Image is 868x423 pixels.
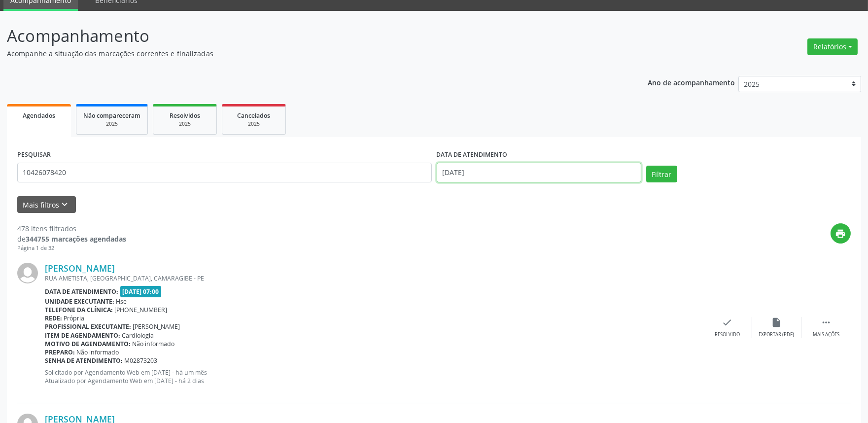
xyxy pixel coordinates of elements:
[125,356,158,365] span: M02873203
[77,348,119,356] span: Não informado
[437,163,641,182] input: Selecione um intervalo
[437,147,508,163] label: DATA DE ATENDIMENTO
[60,199,70,210] i: keyboard_arrow_down
[160,120,209,128] div: 2025
[122,331,154,340] span: Cardiologia
[45,274,703,282] div: RUA AMETISTA, [GEOGRAPHIC_DATA], CAMARAGIBE - PE
[83,111,140,120] span: Não compareceram
[17,196,76,213] button: Mais filtroskeyboard_arrow_down
[64,314,85,322] span: Própria
[759,331,795,338] div: Exportar (PDF)
[722,317,733,328] i: check
[17,223,126,234] div: 478 itens filtrados
[646,166,677,182] button: Filtrar
[45,348,75,356] b: Preparo:
[26,234,126,244] strong: 344755 marcações agendadas
[133,340,175,348] span: Não informado
[45,331,120,340] b: Item de agendamento:
[45,322,131,331] b: Profissional executante:
[835,228,846,239] i: print
[120,286,162,297] span: [DATE] 07:00
[45,340,131,348] b: Motivo de agendamento:
[17,147,51,163] label: PESQUISAR
[115,306,168,314] span: [PHONE_NUMBER]
[831,223,851,244] button: print
[17,163,432,182] input: Nome, código do beneficiário ou CPF
[813,331,839,338] div: Mais ações
[7,48,605,59] p: Acompanhe a situação das marcações correntes e finalizadas
[715,331,740,338] div: Resolvido
[229,120,278,128] div: 2025
[648,76,735,88] p: Ano de acompanhamento
[17,234,126,244] div: de
[23,111,55,120] span: Agendados
[83,120,140,128] div: 2025
[45,314,62,322] b: Rede:
[807,38,858,55] button: Relatórios
[17,263,38,283] img: img
[116,297,127,306] span: Hse
[17,244,126,252] div: Página 1 de 32
[133,322,180,331] span: [PERSON_NAME]
[45,297,114,306] b: Unidade executante:
[45,368,703,385] p: Solicitado por Agendamento Web em [DATE] - há um mês Atualizado por Agendamento Web em [DATE] - h...
[45,263,115,274] a: [PERSON_NAME]
[45,306,113,314] b: Telefone da clínica:
[771,317,782,328] i: insert_drive_file
[238,111,271,120] span: Cancelados
[7,24,605,48] p: Acompanhamento
[170,111,200,120] span: Resolvidos
[45,356,123,365] b: Senha de atendimento:
[45,287,118,296] b: Data de atendimento:
[821,317,832,328] i: 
